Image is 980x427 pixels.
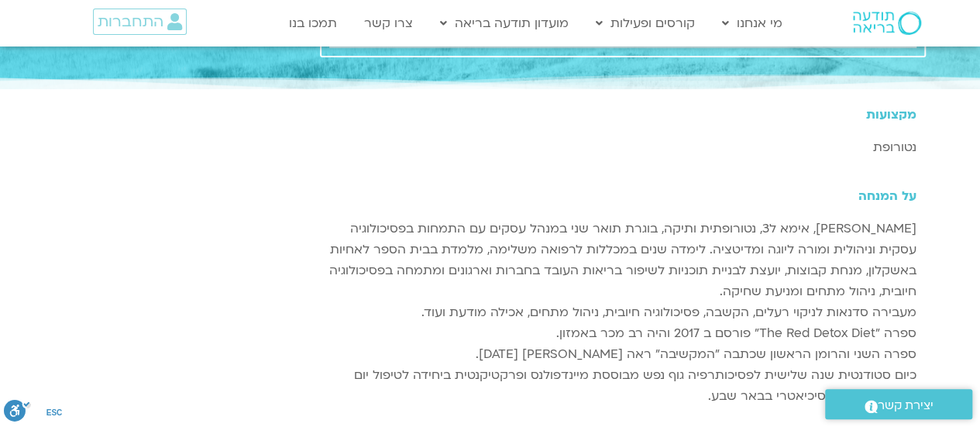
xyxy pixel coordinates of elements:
[714,9,790,38] a: מי אנחנו
[853,12,921,35] img: תודעה בריאה
[825,389,972,419] a: יצירת קשר
[329,137,916,158] div: נטורופת
[98,13,163,30] span: התחברות
[93,9,187,35] a: התחברות
[588,9,703,38] a: קורסים ופעילות
[329,189,916,203] h5: על המנחה
[329,219,916,407] p: [PERSON_NAME], אימא ל3, נטורופתית ותיקה, בוגרת תואר שני במנהל עסקים עם התמחות בפסיכולוגיה עסקית ו...
[281,9,345,38] a: תמכו בנו
[329,108,916,122] h5: מקצועות
[356,9,421,38] a: צרו קשר
[432,9,576,38] a: מועדון תודעה בריאה
[878,395,934,416] span: יצירת קשר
